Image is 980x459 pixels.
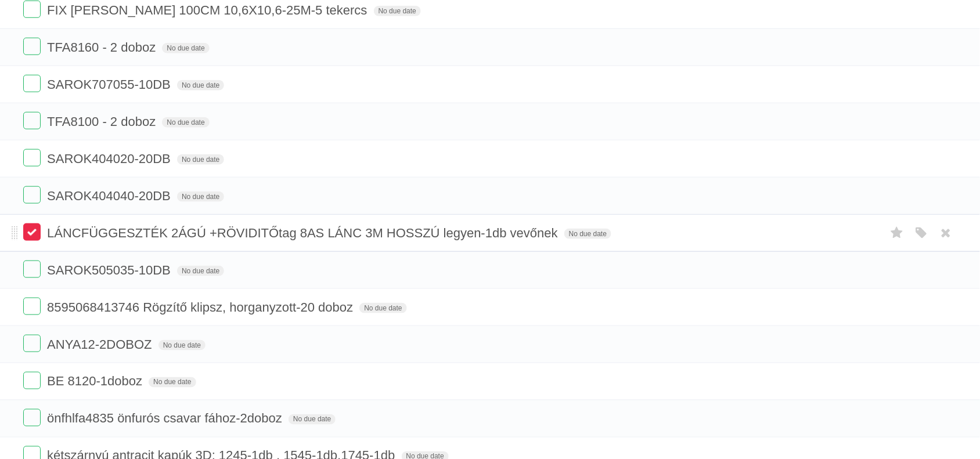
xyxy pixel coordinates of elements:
[23,409,41,427] label: Done
[47,263,174,277] span: SAROK505035-10DB
[47,77,174,92] span: SAROK707055-10DB
[23,1,41,18] label: Done
[564,229,611,239] span: No due date
[158,340,206,350] span: No due date
[47,226,561,240] span: LÁNCFÜGGESZTÉK 2ÁGÚ +RÖVIDITŐtag 8AS LÁNC 3M HOSSZÚ legyen-1db vevőnek
[23,186,41,204] label: Done
[23,335,41,352] label: Done
[47,40,158,55] span: TFA8160 - 2 doboz
[177,80,224,91] span: No due date
[23,75,41,92] label: Done
[23,298,41,315] label: Done
[47,337,155,352] span: ANYA12-2DOBOZ
[886,223,908,243] label: Star task
[47,3,370,17] span: FIX [PERSON_NAME] 100CM 10,6X10,6-25M-5 tekercs
[23,223,41,241] label: Done
[23,38,41,55] label: Done
[177,266,224,276] span: No due date
[23,112,41,129] label: Done
[374,6,421,16] span: No due date
[177,191,224,202] span: No due date
[23,372,41,389] label: Done
[23,261,41,278] label: Done
[47,114,158,129] span: TFA8100 - 2 doboz
[47,151,174,166] span: SAROK404020-20DB
[289,414,336,425] span: No due date
[47,300,356,315] span: 8595068413746 Rögzítő klipsz, horganyzott-20 doboz
[47,411,285,426] span: önfhlfa4835 önfurós csavar fához-2doboz
[47,189,174,203] span: SAROK404040-20DB
[23,149,41,167] label: Done
[162,43,209,53] span: No due date
[149,377,196,388] span: No due date
[177,154,224,165] span: No due date
[162,117,209,128] span: No due date
[359,303,406,313] span: No due date
[47,374,145,389] span: BE 8120-1doboz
